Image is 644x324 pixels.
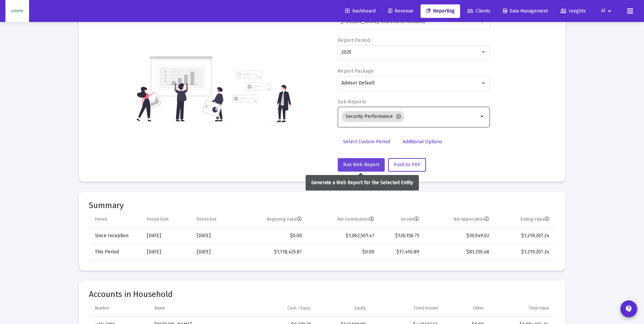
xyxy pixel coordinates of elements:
[343,139,390,145] span: Select Custom Period
[337,217,374,222] div: Net Contributions
[503,8,548,14] span: Data Management
[338,38,370,43] label: Report Period
[388,158,426,172] button: Push to PDF
[89,244,142,260] td: This Period
[95,305,109,311] div: Number
[197,249,234,255] div: [DATE]
[355,305,366,311] div: Equity
[89,202,555,209] mat-card-title: Summary
[394,162,420,168] span: Push to PDF
[488,300,555,317] td: Column Total Value
[473,305,484,311] div: Other
[560,8,586,14] span: Insights
[307,244,379,260] td: $0.00
[150,300,244,317] td: Column Name
[383,4,419,18] a: Revenue
[443,300,488,317] td: Column Other
[307,228,379,244] td: $1,062,501.47
[147,232,187,239] div: [DATE]
[10,4,24,18] img: Dashboard
[426,8,455,14] span: Reporting
[454,217,489,222] div: Net Appreciation
[424,211,494,228] td: Column Net Appreciation
[494,211,555,228] td: Column Ending Value
[232,71,291,122] img: reporting-alt
[593,4,622,18] button: Al
[244,300,316,317] td: Column Cash / Equiv.
[341,110,478,123] mat-chip-list: Selection
[401,217,419,222] div: Income
[529,305,549,311] div: Total Value
[135,55,228,122] img: reporting
[601,8,605,14] span: Al
[462,4,496,18] a: Clients
[89,291,555,298] mat-card-title: Accounts in Household
[498,4,553,18] a: Data Management
[424,228,494,244] td: $30,549.02
[239,211,307,228] td: Column Beginning Value
[341,111,404,122] mat-chip: Security Performance
[467,8,491,14] span: Clients
[379,244,424,260] td: $17,450.89
[414,305,438,311] div: Fixed Income
[239,244,307,260] td: $1,118,425.87
[192,211,239,228] td: Column Period End
[341,49,351,55] span: 2025
[307,211,379,228] td: Column Net Contributions
[89,211,555,260] div: Data grid
[267,217,302,222] div: Beginning Value
[424,244,494,260] td: $83,330.48
[316,300,371,317] td: Column Equity
[345,8,376,14] span: Dashboard
[197,217,216,222] div: Period End
[142,211,192,228] td: Column Period Start
[338,158,385,172] button: Run Web Report
[338,99,366,105] label: Sub Reports
[403,139,442,145] span: Additional Options
[555,4,591,18] a: Insights
[625,305,633,313] mat-icon: contact_support
[197,232,234,239] div: [DATE]
[605,4,614,18] mat-icon: arrow_drop_down
[379,211,424,228] td: Column Income
[89,211,142,228] td: Column Period
[478,113,486,121] mat-icon: arrow_drop_down
[396,114,402,120] mat-icon: cancel
[494,228,555,244] td: $1,219,207.24
[95,217,107,222] div: Period
[147,249,187,255] div: [DATE]
[371,300,443,317] td: Column Fixed Income
[421,4,460,18] a: Reporting
[89,228,142,244] td: Since Inception
[521,217,549,222] div: Ending Value
[287,305,311,311] div: Cash / Equiv.
[343,162,379,168] span: Run Web Report
[338,68,374,74] label: Report Package
[379,228,424,244] td: $126,156.75
[341,80,375,86] span: Advisor Default
[494,244,555,260] td: $1,219,207.24
[154,305,165,311] div: Name
[89,300,150,317] td: Column Number
[388,8,413,14] span: Revenue
[147,217,169,222] div: Period Start
[239,228,307,244] td: $0.00
[340,4,381,18] a: Dashboard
